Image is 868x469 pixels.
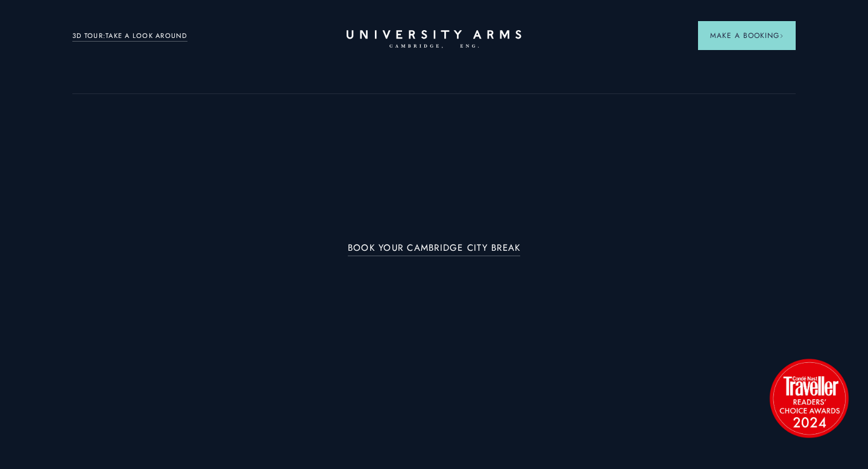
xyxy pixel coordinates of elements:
a: BOOK YOUR CAMBRIDGE CITY BREAK [348,243,521,257]
span: Make a Booking [710,30,784,41]
button: Make a BookingArrow icon [698,21,796,50]
img: image-2524eff8f0c5d55edbf694693304c4387916dea5-1501x1501-png [764,353,854,443]
img: Arrow icon [779,34,784,38]
a: 3D TOUR:TAKE A LOOK AROUND [72,31,187,42]
a: Home [347,30,521,49]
